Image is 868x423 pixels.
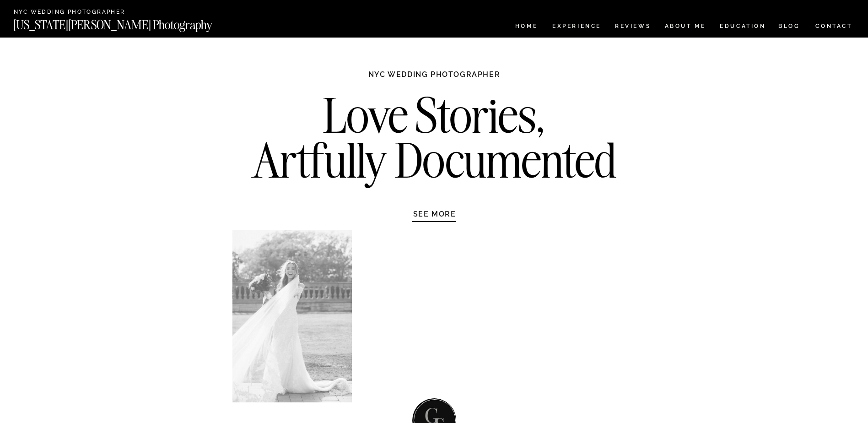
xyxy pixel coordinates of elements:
h2: Love Stories, Artfully Documented [243,93,626,189]
h1: NYC WEDDING PHOTOGRAPHER [349,70,520,88]
a: HOME [513,23,539,31]
a: REVIEWS [615,23,649,31]
a: NYC Wedding Photographer [14,9,151,16]
a: Experience [552,23,600,31]
a: SEE MORE [391,209,478,218]
a: BLOG [778,23,800,31]
a: [US_STATE][PERSON_NAME] Photography [13,19,243,27]
a: ABOUT ME [664,23,706,31]
a: EDUCATION [719,23,767,31]
a: CONTACT [815,21,853,31]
